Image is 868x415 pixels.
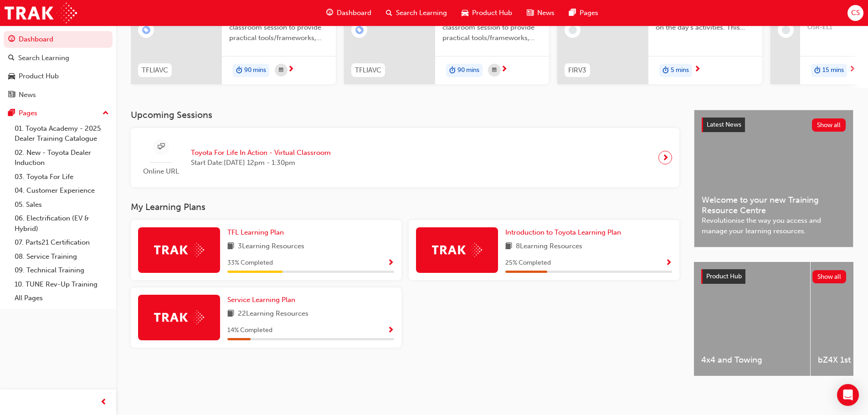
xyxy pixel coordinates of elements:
[11,211,113,236] a: 06. Electrification (EV & Hybrid)
[663,65,669,77] span: duration-icon
[665,259,672,267] span: Show Progress
[227,258,273,268] span: 33 % Completed
[191,158,331,168] span: Start Date: [DATE] 12pm - 1:30pm
[387,257,394,269] button: Show Progress
[814,65,821,77] span: duration-icon
[432,243,482,257] img: Trak
[326,7,333,19] span: guage-icon
[227,295,299,305] a: Service Learning Plan
[11,122,113,146] a: 01. Toyota Academy - 2025 Dealer Training Catalogue
[229,12,329,43] span: This is a 90 minute virtual classroom session to provide practical tools/frameworks, behaviours a...
[5,3,77,23] img: Trak
[288,66,294,74] span: next-icon
[227,325,272,336] span: 14 % Completed
[236,65,242,77] span: duration-icon
[319,4,379,22] a: guage-iconDashboard
[4,105,113,122] button: Pages
[505,228,621,236] span: Introduction to Toyota Learning Plan
[4,29,113,105] button: DashboardSearch LearningProduct HubNews
[662,151,669,164] span: next-icon
[782,26,790,34] span: learningRecordVerb_NONE-icon
[244,65,266,76] span: 90 mins
[706,272,742,280] span: Product Hub
[580,8,598,18] span: Pages
[138,166,184,177] span: Online URL
[505,258,551,268] span: 25 % Completed
[154,310,204,324] img: Trak
[238,308,308,320] span: 22 Learning Resources
[665,257,672,269] button: Show Progress
[694,66,701,74] span: next-icon
[527,7,534,19] span: news-icon
[702,118,846,132] a: Latest NewsShow all
[472,8,512,18] span: Product Hub
[505,241,512,252] span: book-icon
[8,109,15,118] span: pages-icon
[707,121,741,128] span: Latest News
[694,262,810,376] a: 4x4 and Towing
[694,110,853,247] a: Latest NewsShow allWelcome to your new Training Resource CentreRevolutionise the way you access a...
[11,277,113,292] a: 10. TUNE Rev-Up Training
[387,327,394,335] span: Show Progress
[387,259,394,267] span: Show Progress
[355,26,364,34] span: learningRecordVerb_ENROLL-icon
[131,110,679,120] h3: Upcoming Sessions
[19,108,37,118] div: Pages
[492,65,497,76] span: calendar-icon
[812,270,847,283] button: Show all
[11,146,113,170] a: 02. New - Toyota Dealer Induction
[227,241,234,252] span: book-icon
[227,227,288,238] a: TFL Learning Plan
[4,31,113,48] a: Dashboard
[442,12,542,43] span: This is a 90 minute virtual classroom session to provide practical tools/frameworks, behaviours a...
[4,68,113,85] a: Product Hub
[227,296,295,304] span: Service Learning Plan
[386,7,392,19] span: search-icon
[516,241,582,252] span: 8 Learning Resources
[100,397,107,408] span: prev-icon
[191,148,331,158] span: Toyota For Life In Action - Virtual Classroom
[505,227,625,238] a: Introduction to Toyota Learning Plan
[11,198,113,212] a: 05. Sales
[19,90,36,100] div: News
[8,54,15,62] span: search-icon
[847,5,863,21] button: CS
[142,65,168,76] span: TFLIAVC
[8,36,15,44] span: guage-icon
[837,384,859,406] div: Open Intercom Messenger
[18,53,69,63] div: Search Learning
[138,135,672,180] a: Online URLToyota For Life In Action - Virtual ClassroomStart Date:[DATE] 12pm - 1:30pm
[11,291,113,305] a: All Pages
[19,71,59,82] div: Product Hub
[537,8,555,18] span: News
[562,4,606,22] a: pages-iconPages
[227,228,284,236] span: TFL Learning Plan
[701,269,846,284] a: Product HubShow all
[355,65,381,76] span: TFLIAVC
[131,202,679,212] h3: My Learning Plans
[11,263,113,277] a: 09. Technical Training
[4,87,113,103] a: News
[449,65,456,77] span: duration-icon
[702,215,846,236] span: Revolutionise the way you access and manage your learning resources.
[812,118,846,132] button: Show all
[8,91,15,99] span: news-icon
[279,65,283,76] span: calendar-icon
[154,243,204,257] img: Trak
[396,8,447,18] span: Search Learning
[569,7,576,19] span: pages-icon
[462,7,468,19] span: car-icon
[103,108,109,119] span: up-icon
[8,72,15,81] span: car-icon
[227,308,234,320] span: book-icon
[822,65,844,76] span: 15 mins
[11,184,113,198] a: 04. Customer Experience
[671,65,689,76] span: 5 mins
[337,8,371,18] span: Dashboard
[11,236,113,250] a: 07. Parts21 Certification
[158,141,164,153] span: sessionType_ONLINE_URL-icon
[457,65,479,76] span: 90 mins
[387,325,394,336] button: Show Progress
